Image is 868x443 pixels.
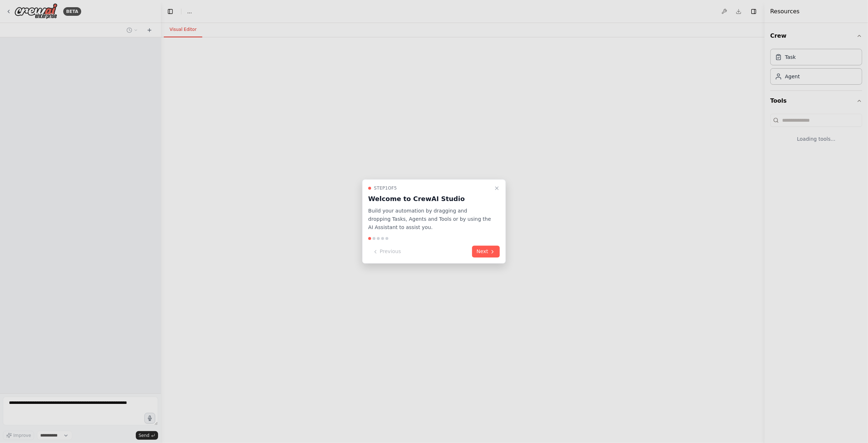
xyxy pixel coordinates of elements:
h3: Welcome to CrewAI Studio [368,194,491,204]
button: Close walkthrough [493,184,501,192]
p: Build your automation by dragging and dropping Tasks, Agents and Tools or by using the AI Assista... [368,207,491,231]
span: Step 1 of 5 [374,185,397,191]
button: Hide left sidebar [165,6,175,17]
button: Next [472,246,500,258]
button: Previous [368,246,405,258]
